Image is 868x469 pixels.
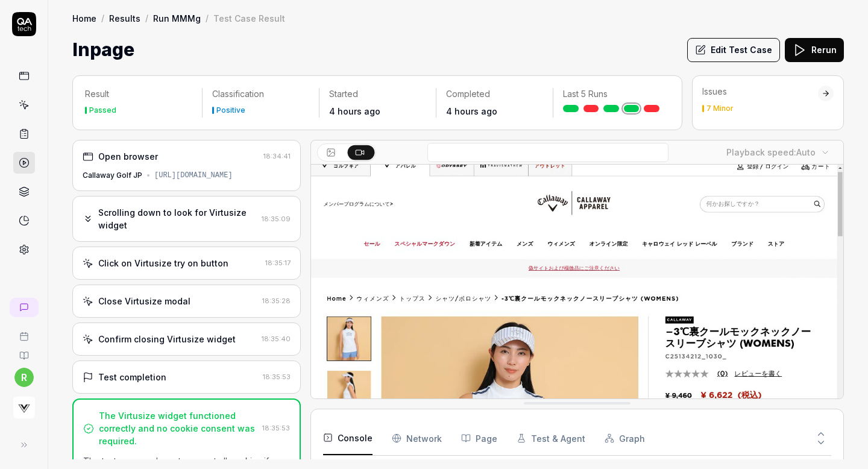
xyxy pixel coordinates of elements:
[446,88,543,100] p: Completed
[98,257,228,269] div: Click on Virtusize try on button
[13,397,35,418] img: Virtusize Logo
[785,38,844,62] button: Rerun
[265,259,291,267] time: 18:35:17
[85,88,192,100] p: Result
[98,371,166,383] div: Test completion
[5,341,43,360] a: Documentation
[702,86,818,98] div: Issues
[5,387,43,421] button: Virtusize Logo
[153,12,201,24] a: Run MMMg
[98,295,190,307] div: Close Virtusize modal
[14,368,34,387] button: r
[154,170,233,181] div: [URL][DOMAIN_NAME]
[101,12,104,24] div: /
[72,36,134,63] h1: Inpage
[446,106,497,116] time: 4 hours ago
[262,335,291,343] time: 18:35:40
[263,373,291,381] time: 18:35:53
[99,409,257,447] div: The Virtusize widget functioned correctly and no cookie consent was required.
[517,421,585,455] button: Test & Agent
[726,146,816,159] div: Playback speed:
[323,421,373,455] button: Console
[563,88,660,100] p: Last 5 Runs
[262,424,290,432] time: 18:35:53
[98,150,158,163] div: Open browser
[98,206,257,231] div: Scrolling down to look for Virtusize widget
[262,297,291,305] time: 18:35:28
[5,322,43,341] a: Book a call with us
[262,215,291,223] time: 18:35:09
[212,88,309,100] p: Classification
[72,12,96,24] a: Home
[329,106,380,116] time: 4 hours ago
[10,298,39,317] a: New conversation
[109,12,140,24] a: Results
[213,12,285,24] div: Test Case Result
[89,107,116,114] div: Passed
[461,421,497,455] button: Page
[145,12,148,24] div: /
[216,107,245,114] div: Positive
[706,105,734,112] div: 7 Minor
[329,88,426,100] p: Started
[605,421,645,455] button: Graph
[98,333,236,345] div: Confirm closing Virtusize widget
[263,152,291,160] time: 18:34:41
[687,38,780,62] button: Edit Test Case
[206,12,209,24] div: /
[392,421,442,455] button: Network
[83,170,142,181] div: Callaway Golf JP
